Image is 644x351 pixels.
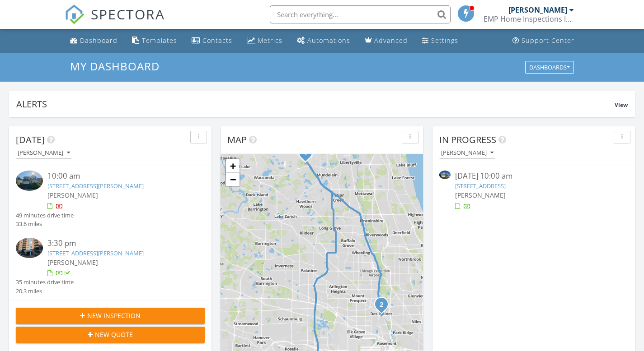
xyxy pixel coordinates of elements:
[16,171,43,191] img: 9554118%2Fcover_photos%2FDClbbwqaUfvwffH5VQIs%2Fsmall.jpg
[418,32,462,49] a: Settings
[455,191,506,199] span: [PERSON_NAME]
[439,147,495,159] button: [PERSON_NAME]
[202,36,232,45] div: Contacts
[441,150,494,156] div: [PERSON_NAME]
[16,171,205,228] a: 10:00 am [STREET_ADDRESS][PERSON_NAME] [PERSON_NAME] 49 minutes drive time 33.6 miles
[439,171,451,179] img: 9567230%2Freports%2F2edf289c-6b5b-4b1d-870d-b6a1be8b99b4%2Fcover_photos%2Fna09Nd5f18Pnwa9haOZp%2F...
[47,191,98,199] span: [PERSON_NAME]
[381,304,387,309] div: 750 Pearson St 204, Des Plaines, IL 60016
[243,32,286,49] a: Metrics
[80,36,118,45] div: Dashboard
[455,182,506,190] a: [STREET_ADDRESS]
[47,249,144,257] a: [STREET_ADDRESS][PERSON_NAME]
[484,14,574,23] div: EMP Home Inspections Inc.
[431,36,458,45] div: Settings
[70,59,160,74] span: My Dashboard
[66,32,121,49] a: Dashboard
[374,36,408,45] div: Advanced
[16,327,205,343] button: New Quote
[95,330,133,339] span: New Quote
[18,150,70,156] div: [PERSON_NAME]
[91,5,165,23] span: SPECTORA
[65,5,85,24] img: The Best Home Inspection Software - Spectora
[16,220,74,228] div: 33.6 miles
[16,308,205,324] button: New Inspection
[307,36,350,45] div: Automations
[455,171,612,182] div: [DATE] 10:00 am
[47,238,189,249] div: 3:30 pm
[16,134,45,146] span: [DATE]
[16,287,74,296] div: 20.3 miles
[142,36,177,45] div: Templates
[47,182,144,190] a: [STREET_ADDRESS][PERSON_NAME]
[87,311,141,320] span: New Inspection
[529,64,570,70] div: Dashboards
[304,150,307,157] i: 1
[47,258,98,267] span: [PERSON_NAME]
[380,302,383,308] i: 2
[65,12,165,31] a: SPECTORA
[509,32,578,49] a: Support Center
[16,98,615,110] div: Alerts
[615,101,628,109] span: View
[16,238,43,258] img: 9566999%2Freports%2F20cb649d-3c39-4984-b98e-71d660fcf487%2Fcover_photos%2FTPjDGVllONyl2o3oUrKi%2F...
[16,278,74,286] div: 35 minutes drive time
[128,32,181,49] a: Templates
[270,5,451,23] input: Search everything...
[258,36,282,45] div: Metrics
[226,159,240,173] a: Zoom in
[525,61,574,74] button: Dashboards
[226,173,240,186] a: Zoom out
[16,211,74,220] div: 49 minutes drive time
[188,32,236,49] a: Contacts
[306,152,311,158] div: 1447 Kessler Dr, Mundelein, IL 60060
[16,238,205,296] a: 3:30 pm [STREET_ADDRESS][PERSON_NAME] [PERSON_NAME] 35 minutes drive time 20.3 miles
[522,36,574,45] div: Support Center
[47,171,189,182] div: 10:00 am
[439,171,628,211] a: [DATE] 10:00 am [STREET_ADDRESS] [PERSON_NAME]
[227,134,247,146] span: Map
[361,32,411,49] a: Advanced
[508,5,567,14] div: [PERSON_NAME]
[293,32,354,49] a: Automations (Basic)
[439,134,496,146] span: In Progress
[16,147,72,159] button: [PERSON_NAME]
